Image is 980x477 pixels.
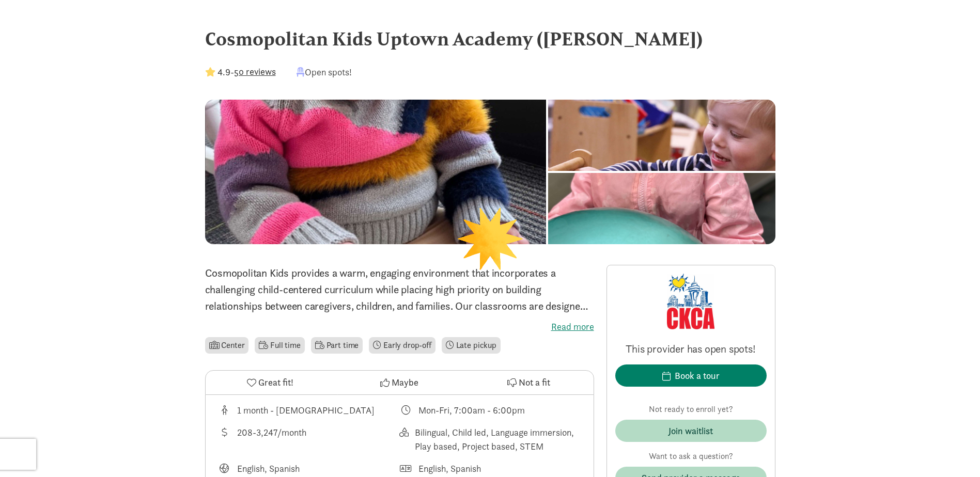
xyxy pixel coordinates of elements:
[418,403,525,417] div: Mon-Fri, 7:00am - 6:00pm
[218,425,400,453] div: Average tuition for this program
[217,66,230,78] strong: 4.9
[369,337,435,354] li: Early drop-off
[418,462,481,475] div: English, Spanish
[297,65,352,79] div: Open spots!
[234,65,276,78] button: 50 reviews
[399,425,581,453] div: This provider's education philosophy
[464,371,593,394] button: Not a fit
[205,25,775,53] div: Cosmopolitan Kids Uptown Academy ([PERSON_NAME])
[615,342,767,356] p: This provider has open spots!
[392,375,418,389] span: Maybe
[205,321,594,333] label: Read more
[615,450,767,463] p: Want to ask a question?
[675,369,720,383] div: Book a tour
[218,462,400,475] div: Languages taught
[519,375,550,389] span: Not a fit
[415,425,581,453] div: Bilingual, Child led, Language immersion, Play based, Project based, STEM
[311,337,363,354] li: Part time
[255,337,304,354] li: Full time
[237,403,375,417] div: 1 month - [DEMOGRAPHIC_DATA]
[615,403,767,416] p: Not ready to enroll yet?
[237,425,306,453] div: 208-3,247/month
[205,337,249,354] li: Center
[442,337,501,354] li: Late pickup
[399,462,581,475] div: Languages spoken
[615,420,767,442] button: Join waitlist
[218,403,400,417] div: Age range for children that this provider cares for
[205,265,594,314] p: Cosmopolitan Kids provides a warm, engaging environment that incorporates a challenging child-cen...
[615,364,767,387] button: Book a tour
[237,462,300,475] div: English, Spanish
[258,375,293,389] span: Great fit!
[206,371,335,394] button: Great fit!
[335,371,464,394] button: Maybe
[668,424,713,438] div: Join waitlist
[667,274,714,329] img: Provider logo
[205,65,276,79] div: -
[399,403,581,417] div: Class schedule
